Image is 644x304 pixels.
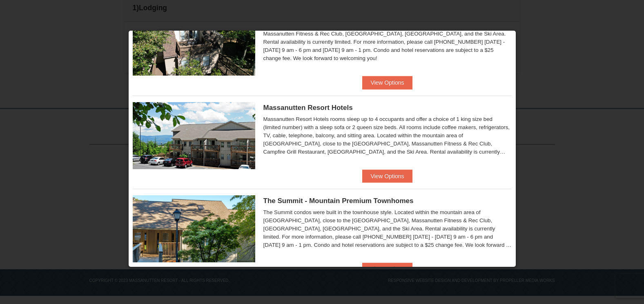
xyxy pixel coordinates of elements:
button: View Options [362,76,412,89]
button: View Options [362,170,412,183]
img: 19219026-1-e3b4ac8e.jpg [133,102,255,169]
img: 19219019-2-e70bf45f.jpg [133,9,255,76]
div: Located within the mountain area of [GEOGRAPHIC_DATA], close to the [GEOGRAPHIC_DATA], Massanutte... [263,22,512,63]
div: The Summit condos were built in the townhouse style. Located within the mountain area of [GEOGRAP... [263,208,512,249]
div: Massanutten Resort Hotels rooms sleep up to 4 occupants and offer a choice of 1 king size bed (li... [263,115,512,156]
img: 19219034-1-0eee7e00.jpg [133,195,255,262]
button: View Options [362,263,412,276]
span: Massanutten Resort Hotels [263,104,353,112]
span: The Summit - Mountain Premium Townhomes [263,197,414,205]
